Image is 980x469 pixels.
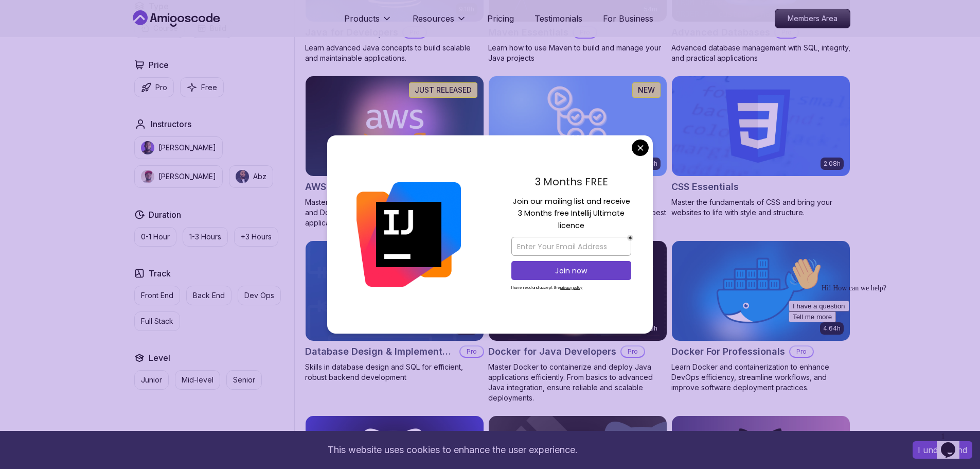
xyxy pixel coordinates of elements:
[151,118,191,130] h2: Instructors
[775,9,850,28] a: Members Area
[183,227,228,247] button: 1-3 Hours
[201,82,217,93] p: Free
[244,290,274,301] p: Dev Ops
[182,375,213,385] p: Mid-level
[8,439,897,461] div: This website uses cookies to enhance the user experience.
[534,12,582,25] a: Testimonials
[671,362,850,393] p: Learn Docker and containerization to enhance DevOps efficiency, streamline workflows, and improve...
[233,375,255,385] p: Senior
[193,290,225,301] p: Back End
[413,12,467,33] button: Resources
[671,180,739,194] h2: CSS Essentials
[4,47,65,58] button: I have a question
[415,85,472,95] p: JUST RELEASED
[4,4,189,69] div: 👋Hi! How can we help?I have a questionTell me more
[134,136,223,159] button: instructor img[PERSON_NAME]
[134,165,223,188] button: instructor img[PERSON_NAME]
[134,311,180,331] button: Full Stack
[344,12,380,25] p: Products
[785,253,970,423] iframe: chat widget
[671,344,785,359] h2: Docker For Professionals
[638,85,655,95] p: NEW
[937,428,970,459] iframe: chat widget
[175,370,220,390] button: Mid-level
[671,43,850,63] p: Advanced database management with SQL, integrity, and practical applications
[344,12,392,33] button: Products
[305,43,484,63] p: Learn advanced Java concepts to build scalable and maintainable applications.
[672,76,850,176] img: CSS Essentials card
[149,209,181,221] h2: Duration
[141,290,173,301] p: Front End
[824,160,841,168] p: 2.08h
[671,197,850,218] p: Master the fundamentals of CSS and bring your websites to life with style and structure.
[413,12,454,25] p: Resources
[189,232,221,242] p: 1-3 Hours
[305,76,484,228] a: AWS for Developers card2.73hJUST RELEASEDAWS for DevelopersProMaster AWS services like EC2, RDS, ...
[134,77,174,97] button: Pro
[460,346,483,357] p: Pro
[158,171,216,182] p: [PERSON_NAME]
[603,12,653,25] a: For Business
[488,362,667,403] p: Master Docker to containerize and deploy Java applications efficiently. From basics to advanced J...
[488,344,616,359] h2: Docker for Java Developers
[226,370,262,390] button: Senior
[234,227,278,247] button: +3 Hours
[149,352,170,364] h2: Level
[229,165,273,188] button: instructor imgAbz
[141,232,170,242] p: 0-1 Hour
[913,441,972,459] button: Accept cookies
[149,267,171,280] h2: Track
[4,58,51,69] button: Tell me more
[134,286,180,305] button: Front End
[672,241,850,341] img: Docker For Professionals card
[186,286,231,305] button: Back End
[671,240,850,393] a: Docker For Professionals card4.64hDocker For ProfessionalsProLearn Docker and containerization to...
[305,180,397,194] h2: AWS for Developers
[238,286,281,305] button: Dev Ops
[4,31,102,39] span: Hi! How can we help?
[671,76,850,218] a: CSS Essentials card2.08hCSS EssentialsMaster the fundamentals of CSS and bring your websites to l...
[488,76,667,228] a: CI/CD with GitHub Actions card2.63hNEWCI/CD with GitHub ActionsProMaster CI/CD pipelines with Git...
[488,43,667,63] p: Learn how to use Maven to build and manage your Java projects
[141,316,173,326] p: Full Stack
[305,344,455,359] h2: Database Design & Implementation
[306,241,484,341] img: Database Design & Implementation card
[775,9,850,28] p: Members Area
[236,170,249,183] img: instructor img
[487,12,514,25] a: Pricing
[180,77,224,97] button: Free
[141,375,162,385] p: Junior
[149,59,169,71] h2: Price
[134,370,169,390] button: Junior
[253,171,266,182] p: Abz
[489,76,667,176] img: CI/CD with GitHub Actions card
[134,227,176,247] button: 0-1 Hour
[306,76,484,176] img: AWS for Developers card
[305,362,484,383] p: Skills in database design and SQL for efficient, robust backend development
[241,232,272,242] p: +3 Hours
[155,82,167,93] p: Pro
[621,346,644,357] p: Pro
[305,240,484,383] a: Database Design & Implementation card1.70hNEWDatabase Design & ImplementationProSkills in databas...
[305,197,484,228] p: Master AWS services like EC2, RDS, VPC, Route 53, and Docker to deploy and manage scalable cloud ...
[141,141,154,154] img: instructor img
[4,4,37,37] img: :wave:
[158,143,216,153] p: [PERSON_NAME]
[141,170,154,183] img: instructor img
